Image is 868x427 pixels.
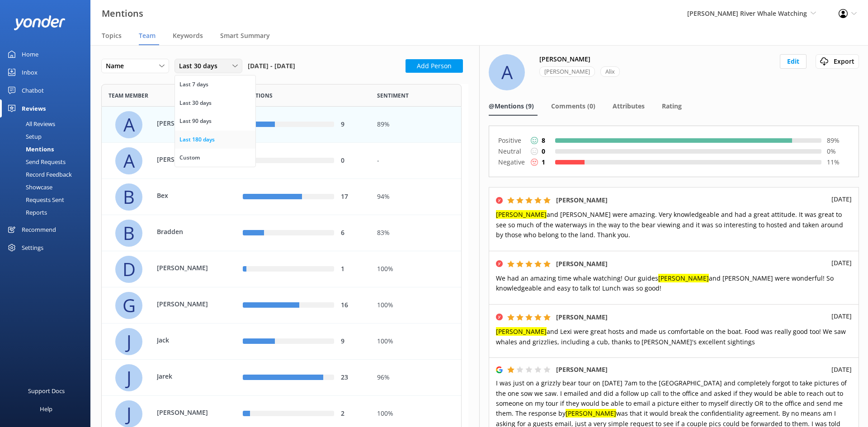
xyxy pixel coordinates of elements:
span: Last 30 days [179,61,223,71]
div: Settings [22,239,43,257]
div: G [115,292,142,319]
div: row [101,215,462,251]
div: Custom [179,153,200,162]
div: Last 7 days [179,80,208,89]
span: Sentiment [377,91,409,100]
div: row [101,143,462,179]
div: A [489,54,525,90]
a: All Reviews [5,117,90,130]
div: Export [818,56,857,66]
p: [DATE] [831,258,852,268]
div: 23 [341,373,363,383]
div: Reports [5,206,47,219]
div: 9 [341,120,363,130]
p: [PERSON_NAME] [157,155,216,164]
div: B [115,183,142,211]
span: [DATE] - [DATE] [248,59,295,73]
div: A [115,111,142,138]
a: Showcase [5,181,90,193]
span: Team [139,31,156,40]
div: row [101,287,462,324]
p: [DATE] [831,311,852,321]
div: Last 180 days [179,135,215,144]
div: 94% [377,192,454,202]
a: Send Requests [5,155,90,168]
div: Last 30 days [179,99,212,108]
div: Requests Sent [5,193,64,206]
span: Team member [108,91,148,100]
span: @Mentions (9) [489,102,534,111]
div: 100% [377,409,454,419]
div: 6 [341,228,363,238]
img: yonder-white-logo.png [14,15,66,30]
div: [PERSON_NAME] [539,66,595,77]
div: Chatbot [22,81,44,99]
span: Smart Summary [220,31,270,40]
div: 16 [341,300,363,310]
mark: [PERSON_NAME] [496,210,547,219]
div: Last 90 days [179,117,212,126]
div: All Reviews [5,117,55,130]
mark: [PERSON_NAME] [496,327,547,336]
p: 1 [542,157,545,167]
div: 96% [377,373,454,383]
div: Support Docs [28,382,65,400]
h5: [PERSON_NAME] [556,259,608,269]
div: 100% [377,264,454,274]
p: Bex [157,191,216,201]
div: 100% [377,300,454,310]
p: 89 % [827,136,849,145]
p: 0 [542,146,545,156]
p: [PERSON_NAME] [157,118,216,128]
div: 1 [341,264,363,274]
h5: [PERSON_NAME] [556,312,608,322]
a: Record Feedback [5,168,90,181]
p: Jack [157,335,216,345]
div: Inbox [22,63,38,81]
p: [DATE] [831,365,852,375]
mark: [PERSON_NAME] [566,409,616,418]
div: 2 [341,409,363,419]
p: [DATE] [831,194,852,204]
a: Reports [5,206,90,219]
button: Add Person [406,59,463,73]
p: Jarek [157,371,216,381]
a: Setup [5,130,90,143]
div: D [115,256,142,283]
span: Comments (0) [551,102,595,111]
div: 83% [377,228,454,238]
div: Help [40,400,52,418]
div: 100% [377,337,454,347]
div: row [101,179,462,215]
p: [PERSON_NAME] [157,299,216,309]
div: Alix [600,66,620,77]
div: Recommend [22,221,56,239]
a: Requests Sent [5,193,90,206]
div: row [101,324,462,360]
div: Setup [5,130,42,143]
div: Home [22,45,38,63]
div: 89% [377,120,454,130]
div: row [101,107,462,143]
div: Mentions [5,143,54,155]
h5: [PERSON_NAME] [556,365,608,375]
h5: [PERSON_NAME] [556,195,608,205]
div: row [101,251,462,287]
h3: Mentions [102,6,143,21]
div: J [115,328,142,355]
p: Neutral [498,146,525,157]
span: Mentions [243,91,273,100]
div: 9 [341,337,363,347]
span: Keywords [173,31,203,40]
div: J [115,364,142,391]
p: 11 % [827,157,849,167]
span: and Lexi were great hosts and made us comfortable on the boat. Food was really good too! We saw w... [496,327,846,346]
span: Topics [102,31,122,40]
mark: [PERSON_NAME] [658,274,709,282]
p: 8 [542,136,545,145]
span: Attributes [613,102,645,111]
div: Reviews [22,99,46,117]
div: 0 [341,156,363,166]
div: A [115,147,142,174]
div: Send Requests [5,155,66,168]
